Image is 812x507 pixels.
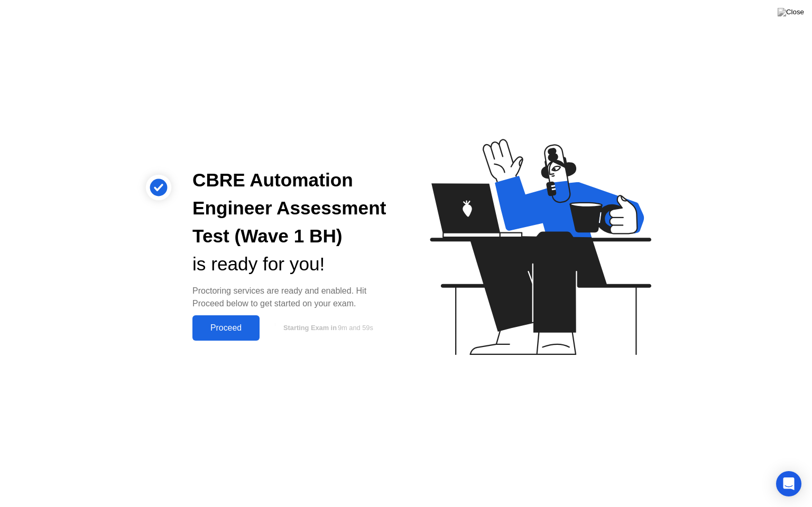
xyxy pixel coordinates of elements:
[192,285,389,310] div: Proctoring services are ready and enabled. Hit Proceed below to get started on your exam.
[776,471,801,496] div: Open Intercom Messenger
[196,323,256,333] div: Proceed
[265,318,389,338] button: Starting Exam in9m and 59s
[192,250,389,278] div: is ready for you!
[192,315,260,341] button: Proceed
[338,324,373,332] span: 9m and 59s
[192,166,389,250] div: CBRE Automation Engineer Assessment Test (Wave 1 BH)
[778,8,804,16] img: Close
